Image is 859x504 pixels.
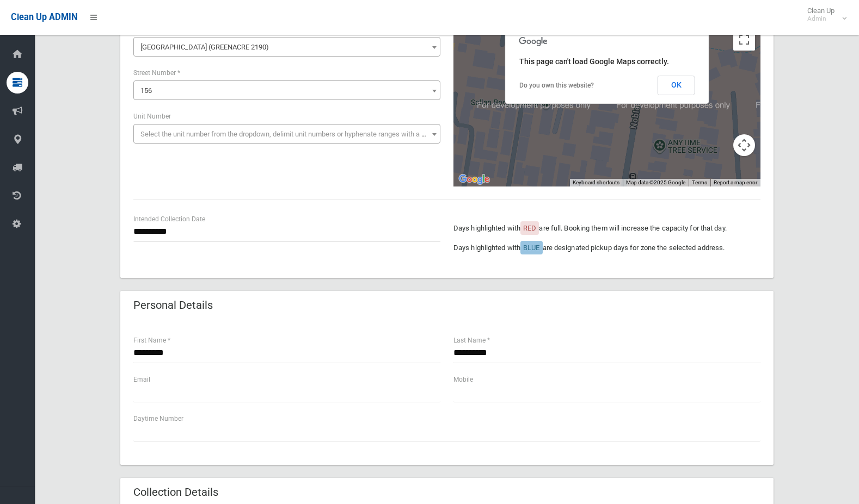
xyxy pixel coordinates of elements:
[519,57,669,66] span: This page can't load Google Maps correctly.
[136,40,438,55] span: Noble Avenue (GREENACRE 2190)
[807,15,835,23] small: Admin
[802,7,845,23] span: Clean Up
[120,295,226,316] header: Personal Details
[133,80,440,100] span: 156
[453,222,760,235] p: Days highlighted with are full. Booking them will increase the capacity for that day.
[733,134,755,156] button: Map camera controls
[120,482,231,503] header: Collection Details
[523,244,539,252] span: BLUE
[519,82,594,89] a: Do you own this website?
[626,179,685,185] span: Map data ©2025 Google
[456,172,492,186] a: Open this area in Google Maps (opens a new window)
[714,179,757,185] a: Report a map error
[140,130,445,138] span: Select the unit number from the dropdown, delimit unit numbers or hyphenate ranges with a comma
[140,86,152,95] span: 156
[136,83,438,98] span: 156
[453,241,760,254] p: Days highlighted with are designated pickup days for zone the selected address.
[658,76,695,95] button: OK
[11,12,77,22] span: Clean Up ADMIN
[692,179,707,185] a: Terms (opens in new tab)
[733,29,755,51] button: Toggle fullscreen view
[133,37,440,57] span: Noble Avenue (GREENACRE 2190)
[523,224,536,232] span: RED
[573,179,619,186] button: Keyboard shortcuts
[456,172,492,186] img: Google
